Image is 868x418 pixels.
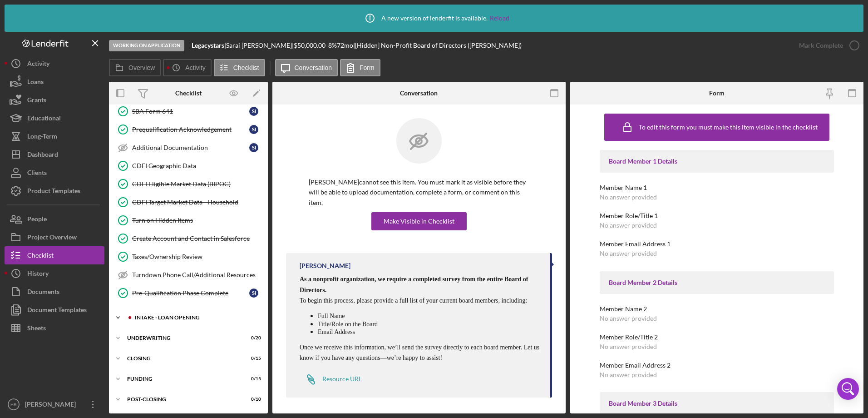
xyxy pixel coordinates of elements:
[233,64,259,71] label: Checklist
[27,210,47,230] div: People
[113,211,263,229] a: Turn on Hidden Items
[249,125,258,134] div: S I
[113,248,263,266] a: Taxes/Ownership Review
[113,120,263,139] a: Prequalification AcknowledgementSI
[128,64,155,71] label: Overview
[113,102,263,120] a: SBA Form 641SI
[5,55,104,73] button: Activity
[113,229,263,248] a: Create Account and Contact in Salesforce
[10,402,17,407] text: HR
[27,264,49,285] div: History
[360,64,375,71] label: Form
[163,59,211,76] button: Activity
[790,36,863,55] button: Mark Complete
[600,305,834,313] div: Member Name 2
[27,55,49,75] div: Activity
[384,212,454,230] div: Make Visible in Checklist
[490,15,509,22] a: Reload
[245,397,261,402] div: 0 / 10
[322,375,362,383] div: Resource URL
[132,289,249,297] div: Pre-Qualification Phase Complete
[127,397,238,402] div: POST-CLOSING
[27,319,46,339] div: Sheets
[127,356,238,361] div: CLOSING
[245,335,261,341] div: 0 / 20
[132,235,263,242] div: Create Account and Contact in Salesforce
[132,162,263,169] div: CDFI Geographic Data
[359,7,509,30] div: A new version of lenderfit is available.
[600,240,834,248] div: Member Email Address 1
[5,91,104,109] button: Grants
[132,253,263,260] div: Taxes/Ownership Review
[709,90,725,97] div: Form
[609,158,825,165] div: Board Member 1 Details
[837,378,859,400] div: Open Intercom Messenger
[600,184,834,191] div: Member Name 1
[400,90,438,97] div: Conversation
[5,164,104,182] button: Clients
[113,157,263,175] a: CDFI Geographic Data
[5,264,104,283] button: History
[300,370,362,388] a: Resource URL
[226,42,294,49] div: Sarai [PERSON_NAME] |
[5,145,104,164] button: Dashboard
[300,262,350,269] div: [PERSON_NAME]
[5,283,104,301] button: Documents
[318,328,355,335] span: Email Address
[27,182,80,202] div: Product Templates
[113,175,263,193] a: CDFI Eligible Market Data (BIPOC)
[185,64,205,71] label: Activity
[27,109,61,129] div: Educational
[600,362,834,369] div: Member Email Address 2
[600,343,657,350] div: No answer provided
[609,279,825,286] div: Board Member 2 Details
[249,143,258,152] div: S I
[249,289,258,298] div: S I
[5,319,104,337] button: Sheets
[132,199,263,206] div: CDFI Target Market Data - Household
[5,210,104,228] a: People
[600,194,657,201] div: No answer provided
[109,59,161,76] button: Overview
[318,321,378,328] span: Title/Role on the Board
[600,371,657,378] div: No answer provided
[175,90,202,97] div: Checklist
[5,301,104,319] a: Document Templates
[113,284,263,302] a: Pre-Qualification Phase CompleteSI
[135,315,256,320] div: INTAKE - LOAN OPENING
[27,301,87,321] div: Document Templates
[27,127,57,148] div: Long-Term
[318,313,345,319] span: Full Name
[132,126,249,133] div: Prequalification Acknowledgement
[113,139,263,157] a: Additional DocumentationSI
[127,335,238,341] div: UNDERWRITING
[275,59,338,76] button: Conversation
[5,228,104,246] a: Project Overview
[609,400,825,407] div: Board Member 3 Details
[5,246,104,264] a: Checklist
[371,212,467,230] button: Make Visible in Checklist
[27,145,58,166] div: Dashboard
[27,283,59,303] div: Documents
[600,212,834,219] div: Member Role/Title 1
[27,246,54,267] div: Checklist
[109,40,184,51] div: Working on Application
[600,222,657,229] div: No answer provided
[127,376,238,382] div: Funding
[5,109,104,127] a: Educational
[132,108,249,115] div: SBA Form 641
[639,124,818,131] div: To edit this form you must make this item visible in the checklist
[5,73,104,91] a: Loans
[353,42,522,49] div: | [Hidden] Non-Profit Board of Directors ([PERSON_NAME])
[294,42,328,49] div: $50,000.00
[249,107,258,116] div: S I
[5,127,104,145] button: Long-Term
[337,42,353,49] div: 72 mo
[23,395,82,416] div: [PERSON_NAME]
